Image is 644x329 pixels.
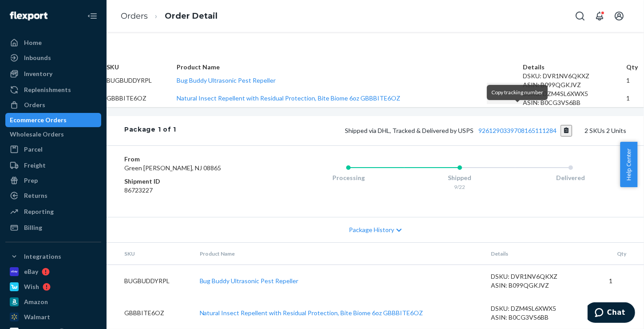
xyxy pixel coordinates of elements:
[200,277,299,285] a: Bug Buddy Ultrasonic Pest Repeller
[523,63,626,72] th: Details
[620,142,637,187] button: Help Center
[523,98,626,107] div: ASIN: B0CG3VS6BB
[491,313,595,322] div: ASIN: B0CG3VS6BB
[83,7,101,25] button: Close Navigation
[626,89,644,107] td: 1
[345,127,573,134] span: Shipped via DHL, Tracked & Delivered by USPS
[165,11,217,21] a: Order Detail
[5,127,101,141] a: Wholesale Orders
[5,280,101,294] a: Wish
[626,72,644,89] td: 1
[24,282,39,291] div: Wish
[10,116,67,124] div: Ecommerce Orders
[602,243,644,265] th: Qty
[523,80,626,89] div: ASIN: B099QGKJVZ
[561,125,573,136] button: Copy tracking number
[5,189,101,203] a: Returns
[5,67,101,81] a: Inventory
[5,142,101,156] a: Parcel
[124,186,257,195] dd: 86723227
[24,267,38,276] div: eBay
[5,205,101,219] a: Reporting
[602,297,644,329] td: 1
[591,7,608,25] button: Open notifications
[177,63,523,72] th: Product Name
[124,155,257,164] dt: From
[571,7,589,25] button: Open Search Box
[24,145,43,154] div: Parcel
[24,176,38,185] div: Prep
[5,173,101,188] a: Prep
[5,113,101,127] a: Ecommerce Orders
[5,310,101,324] a: Walmart
[24,69,52,78] div: Inventory
[610,7,628,25] button: Open account menu
[121,11,148,21] a: Orders
[491,89,543,96] span: Copy tracking number
[107,243,193,265] th: SKU
[523,72,626,80] div: DSKU: DVR1NV6QKXZ
[107,265,193,297] td: BUGBUDDYRPL
[491,281,595,290] div: ASIN: B099QGKJVZ
[200,309,423,317] a: Natural Insect Repellent with Residual Protection, Bite Biome 6oz GBBBITE6OZ
[479,127,557,134] a: 9261290339708165111284
[10,130,64,139] div: Wholesale Orders
[293,173,404,182] div: Processing
[5,83,101,97] a: Replenishments
[177,76,276,84] a: Bug Buddy Ultrasonic Pest Repeller
[5,295,101,309] a: Amazon
[5,51,101,65] a: Inbounds
[124,125,176,136] div: Package 1 of 1
[5,221,101,235] a: Billing
[124,164,221,172] span: Green [PERSON_NAME], NJ 08865
[349,225,394,234] span: Package History
[24,313,50,321] div: Walmart
[24,38,42,47] div: Home
[107,63,177,72] th: SKU
[515,173,626,182] div: Delivered
[602,265,644,297] td: 1
[24,161,46,170] div: Freight
[5,98,101,112] a: Orders
[114,3,225,29] ol: breadcrumbs
[177,94,400,102] a: Natural Insect Repellent with Residual Protection, Bite Biome 6oz GBBBITE6OZ
[626,63,644,72] th: Qty
[24,53,51,62] div: Inbounds
[24,297,48,306] div: Amazon
[193,243,484,265] th: Product Name
[124,177,257,186] dt: Shipment ID
[10,12,47,20] img: Flexport logo
[588,302,635,325] iframe: Opens a widget where you can chat to one of our agents
[523,89,626,98] div: DSKU: DZM4SL6XWX5
[5,265,101,279] a: eBay
[5,249,101,264] button: Integrations
[5,36,101,50] a: Home
[107,89,177,107] td: GBBBITE6OZ
[107,297,193,329] td: GBBBITE6OZ
[484,243,602,265] th: Details
[24,100,45,109] div: Orders
[404,183,515,191] div: 9/22
[24,191,47,200] div: Returns
[176,125,626,136] div: 2 SKUs 2 Units
[491,304,595,313] div: DSKU: DZM4SL6XWX5
[107,72,177,89] td: BUGBUDDYRPL
[24,207,54,216] div: Reporting
[5,158,101,173] a: Freight
[491,272,595,281] div: DSKU: DVR1NV6QKXZ
[24,85,71,94] div: Replenishments
[404,173,515,182] div: Shipped
[24,223,42,232] div: Billing
[24,252,61,261] div: Integrations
